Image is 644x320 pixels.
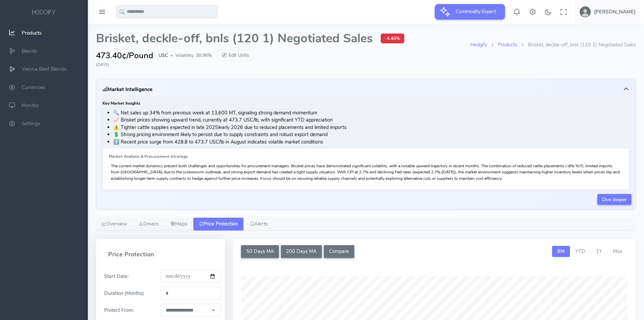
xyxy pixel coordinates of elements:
[22,84,45,91] span: Currencies
[113,138,629,146] li: ⬆️ Recent price surge from 428.8 to 473.7 USC/lb in August indicates volatile market conditions
[133,217,165,231] a: Drivers
[594,9,636,15] h5: [PERSON_NAME]
[498,41,517,48] a: Products
[111,163,621,182] p: The current market dynamics present both challenges and opportunities for procurement managers. B...
[175,52,212,59] span: Volatility: 38.96%
[452,4,500,19] span: Commodity Expert
[22,48,37,55] span: Blends
[244,217,273,231] a: Alerts
[171,54,173,57] span: ●
[575,248,585,255] span: YTD
[165,217,193,231] a: Maps
[281,245,322,258] button: 200 Days MA
[96,217,133,231] a: Overview
[597,194,631,205] a: Dive deeper
[159,52,168,59] span: USC
[113,131,629,138] li: 💲 Strong pricing environment likely to persist due to supply constraints and robust export demand
[517,41,636,49] li: Brisket, deckle-off, bnls (120 1) Negotiated Sales
[96,49,153,62] span: 473.40¢/Pound
[96,32,373,45] span: Brisket, deckle-off, bnls (120 1) Negotiated Sales
[241,245,279,258] button: 50 Days MA
[113,116,629,124] li: 📈 Brisket prices showing upward trend, currently at 473.7 USC/lb, with significant YTD appreciation
[580,6,591,17] img: user-image
[193,217,244,231] a: Price Protection
[31,9,57,16] img: logo
[100,245,221,264] h4: Price Protection
[613,248,622,255] span: Max
[102,101,629,106] h6: Key Market Insights
[161,304,221,317] select: Default select example
[596,248,602,255] span: 1Y
[435,4,505,20] button: Commodity Expert
[557,248,565,255] span: 6M
[100,83,631,96] button: Market Intelligence
[217,50,254,61] button: Edit Units
[102,87,152,92] h5: Market Intelligence
[381,34,404,43] span: -4.46%
[109,154,623,159] h6: Market Analysis & Procurement Strategy
[22,29,42,36] span: Products
[470,41,487,48] a: Hedgify
[100,273,133,280] label: Start Date:
[324,245,354,258] button: Compare
[100,307,138,314] label: Protect From:
[100,290,148,297] label: Duration (Months)
[22,102,39,109] span: Monitor
[22,120,40,127] span: Settings
[22,66,66,72] span: Vienna Beef Blends
[96,62,636,68] div: [DATE]
[113,124,629,131] li: ⚠️ Tighter cattle supplies expected in late 2025/early 2026 due to reduced placements and limited...
[435,8,505,15] a: Commodity Expert
[113,109,629,117] li: 🔍 Net sales up 34% from previous week at 13,600 MT, signaling strong demand momentum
